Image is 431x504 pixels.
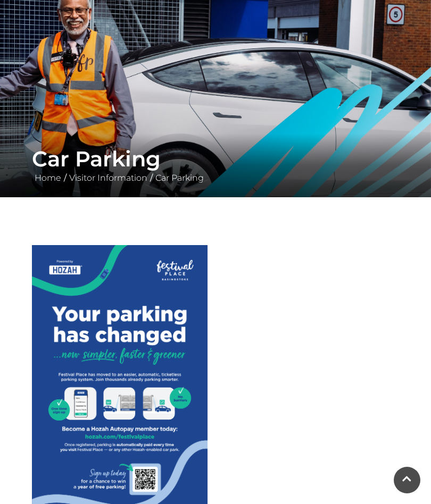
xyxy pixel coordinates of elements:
a: Car Parking [153,173,206,183]
a: Home [32,173,64,183]
div: / / [24,146,407,184]
a: Visitor Information [67,173,150,183]
h1: Car Parking [32,146,399,172]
